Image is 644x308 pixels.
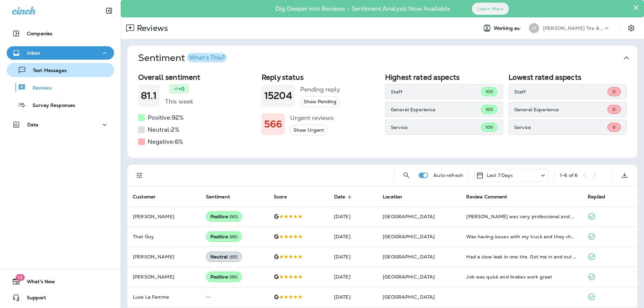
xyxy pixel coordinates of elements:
button: Close [633,2,639,13]
span: Sentiment [206,194,230,200]
p: General Experience [514,107,607,112]
p: Survey Responses [26,103,75,109]
h1: 566 [264,119,282,130]
p: Auto refresh [433,173,463,178]
span: Support [20,295,46,303]
span: Replied [588,194,614,200]
span: What's New [20,279,55,287]
div: SentimentWhat's This? [127,70,637,158]
h5: Negative: 6 % [148,136,183,147]
button: Export as CSV [618,169,631,182]
button: Show Pending [300,96,340,107]
span: Location [383,194,411,200]
span: 100 [485,124,493,130]
td: [DATE] [329,247,377,267]
button: 19What's New [7,275,114,288]
span: Review Comment [466,194,516,200]
span: ( 90 ) [229,214,238,220]
p: General Experience [391,107,481,112]
span: 0 [612,89,615,95]
h2: Highest rated aspects [385,73,503,81]
span: [GEOGRAPHIC_DATA] [383,213,435,220]
p: [PERSON_NAME] [133,274,195,280]
div: What's This? [189,55,225,61]
td: [DATE] [329,267,377,287]
button: Settings [625,22,637,34]
span: [GEOGRAPHIC_DATA] [383,294,435,300]
span: Customer [133,194,164,200]
span: Location [383,194,402,200]
p: Service [514,125,607,130]
span: Working as: [494,25,522,31]
div: Positive [206,211,243,222]
h2: Overall sentiment [138,73,256,81]
h2: Lowest rated aspects [508,73,627,81]
button: Support [7,291,114,304]
div: Shane was very professional and personable. Kristy was as well. Their customer service was except... [466,213,577,220]
span: Replied [588,194,605,200]
button: Companies [7,27,114,40]
p: Luxe La Femme [133,294,195,300]
p: [PERSON_NAME] [133,254,195,259]
h5: Urgent reviews [290,113,334,123]
span: Score [274,194,296,200]
span: [GEOGRAPHIC_DATA] [383,254,435,260]
span: Sentiment [206,194,239,200]
button: Search Reviews [400,169,413,182]
button: Collapse Sidebar [100,4,118,17]
h2: Reply status [262,73,380,81]
div: Positive [206,232,242,242]
p: Reviews [26,85,52,91]
div: Neutral [206,252,242,262]
p: Staff [391,89,481,95]
button: Filters [133,169,146,182]
button: Learn More [472,3,509,15]
span: ( 65 ) [229,254,238,260]
div: Had a slow leak in one tire. Got me in and out in about 45 min. [466,253,577,260]
div: Positive [206,272,242,282]
span: Score [274,194,287,200]
span: [GEOGRAPHIC_DATA] [383,274,435,280]
div: 1 - 6 of 6 [560,173,578,178]
p: [PERSON_NAME] Tire & Auto [543,25,603,31]
div: Job was quick and brakes work great [466,273,577,280]
p: Reviews [134,23,168,33]
span: 19 [15,274,24,281]
h5: This week [165,96,193,107]
p: Text Messages [26,68,67,74]
span: Customer [133,194,156,200]
td: [DATE] [329,206,377,227]
span: Review Comment [466,194,507,200]
td: [DATE] [329,287,377,307]
button: SentimentWhat's This? [133,46,643,70]
p: Last 7 Days [487,173,513,178]
div: JT [529,23,539,33]
span: 100 [485,89,493,95]
span: [GEOGRAPHIC_DATA] [383,234,435,240]
h1: 15204 [264,90,292,101]
span: 0 [612,107,615,112]
button: Show Urgent [290,125,327,136]
td: -- [201,287,268,307]
span: 0 [612,124,615,130]
div: Was having issues with my truck and they checked it out and gave me a direction to go. They calle... [466,233,577,240]
p: Data [27,122,39,127]
h5: Pending reply [300,84,340,95]
button: What's This? [187,53,227,62]
button: Survey Responses [7,98,114,112]
p: Service [391,125,481,130]
button: Data [7,118,114,131]
p: +0 [178,85,184,92]
span: Date [334,194,345,200]
h1: Sentiment [138,52,227,64]
p: Companies [27,31,52,36]
p: Staff [514,89,607,95]
p: That Guy [133,234,195,239]
h1: 81.1 [141,90,157,101]
span: 100 [485,107,493,112]
p: Dig Deeper into Reviews - Sentiment Analysis Now Available [256,8,470,10]
h5: Neutral: 2 % [148,124,179,135]
p: Inbox [27,50,40,56]
span: ( 95 ) [229,274,238,280]
span: Date [334,194,354,200]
